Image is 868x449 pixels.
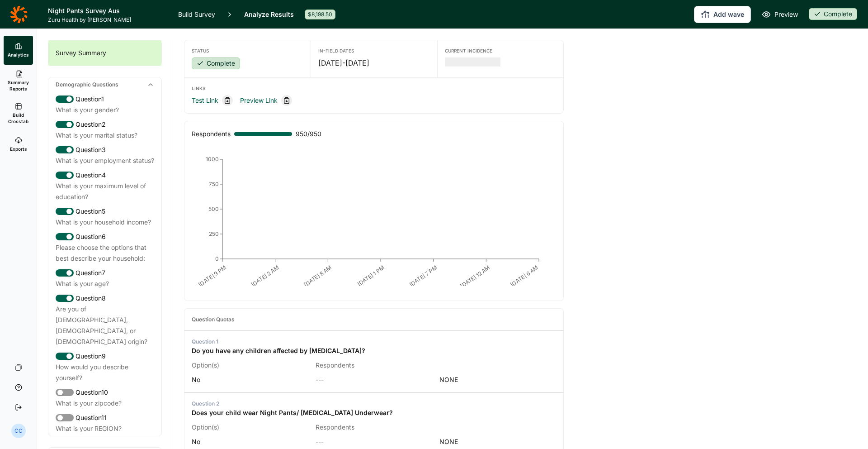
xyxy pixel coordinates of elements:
[11,424,26,438] div: CC
[56,155,154,166] div: What is your employment status?
[56,387,154,398] div: Question 10
[56,242,154,264] div: Please choose the options that best describe your household:
[48,16,167,24] span: Zuru Health by [PERSON_NAME]
[192,360,308,371] div: Option(s)
[56,119,154,130] div: Question 2
[7,79,29,92] span: Summary Reports
[56,217,154,228] div: What is your household income?
[316,360,432,371] div: Respondents
[240,95,278,106] a: Preview Link
[206,156,219,162] tspan: 1000
[316,374,432,385] div: ---
[215,255,219,262] tspan: 0
[694,6,751,23] button: Add wave
[302,264,333,288] text: [DATE] 8 AM
[250,264,280,288] text: [DATE] 2 AM
[192,345,365,356] div: Do you have any children affected by [MEDICAL_DATA]?
[4,36,33,65] a: Analytics
[10,146,27,152] span: Exports
[316,436,432,447] div: ---
[48,5,167,16] h1: Night Pants Survey Aus
[192,48,303,54] div: Status
[192,316,235,323] div: Question Quotas
[209,181,219,187] tspan: 750
[192,438,200,445] span: No
[192,57,240,70] button: Complete
[56,130,154,141] div: What is your marital status?
[56,206,154,217] div: Question 5
[56,181,154,202] div: What is your maximum level of education?
[192,57,240,69] div: Complete
[408,264,439,288] text: [DATE] 7 PM
[56,304,154,347] div: Are you of [DEMOGRAPHIC_DATA], [DEMOGRAPHIC_DATA], or [DEMOGRAPHIC_DATA] origin?
[56,231,154,242] div: Question 6
[762,9,798,20] a: Preview
[774,9,798,20] span: Preview
[509,264,539,288] text: [DATE] 6 AM
[7,112,29,124] span: Build Crosstab
[192,422,308,433] div: Option(s)
[8,52,29,58] span: Analytics
[209,230,219,237] tspan: 250
[192,95,218,106] a: Test Link
[192,338,365,345] div: Question 1
[222,95,233,106] div: Copy link
[192,400,393,407] div: Question 2
[4,130,33,159] a: Exports
[192,407,393,418] div: Does your child wear Night Pants/ [MEDICAL_DATA] Underwear?
[56,412,154,423] div: Question 11
[56,144,154,155] div: Question 3
[4,97,33,130] a: Build Crosstab
[296,129,321,139] span: 950 / 950
[48,40,161,66] div: Survey Summary
[56,105,154,115] div: What is your gender?
[445,48,556,54] div: Current Incidence
[56,278,154,289] div: What is your age?
[56,293,154,304] div: Question 8
[439,374,556,385] span: NONE
[356,264,386,287] text: [DATE] 1 PM
[56,423,154,434] div: What is your REGION?
[192,85,556,91] div: Links
[56,351,154,362] div: Question 9
[318,48,429,54] div: In-Field Dates
[192,129,231,139] div: Respondents
[809,8,857,20] div: Complete
[4,65,33,97] a: Summary Reports
[56,267,154,278] div: Question 7
[56,170,154,181] div: Question 4
[197,264,227,288] text: [DATE] 9 PM
[281,95,292,106] div: Copy link
[459,264,491,289] text: [DATE] 12 AM
[305,10,335,19] div: $8,198.50
[56,94,154,105] div: Question 1
[208,205,219,212] tspan: 500
[56,398,154,409] div: What is your zipcode?
[48,77,161,92] div: Demographic Questions
[318,57,429,68] div: [DATE] - [DATE]
[56,362,154,383] div: How would you describe yourself?
[439,436,556,447] span: NONE
[316,422,432,433] div: Respondents
[809,8,857,21] button: Complete
[192,376,200,383] span: No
